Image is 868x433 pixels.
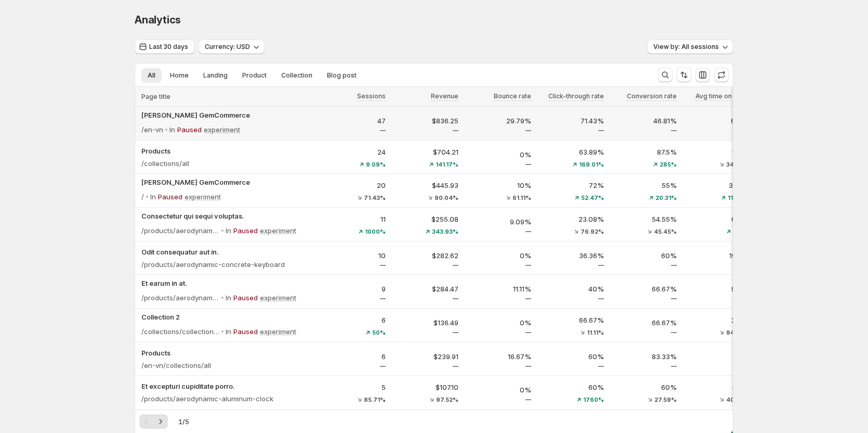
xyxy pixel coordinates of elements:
[141,124,163,135] p: /en-vn
[653,43,719,51] span: View by: All sessions
[683,214,749,224] p: 6.50s
[199,40,265,54] button: Currency: USD
[392,250,458,261] p: $282.62
[610,147,677,157] p: 87.5%
[319,214,386,224] p: 11
[233,292,258,303] p: Paused
[392,147,458,157] p: $704.21
[654,228,677,235] span: 45.45%
[465,284,531,294] p: 11.11%
[583,397,604,403] span: 1760%
[587,329,604,336] span: 11.11%
[465,250,531,261] p: 0%
[357,92,386,100] span: Sessions
[135,14,181,26] span: Analytics
[141,381,313,391] button: Et excepturi cupiditate porro.
[260,292,296,303] p: experiment
[281,71,312,80] span: Collection
[141,312,313,322] button: Collection 2
[226,292,231,303] p: In
[726,161,749,168] span: 34.44%
[392,351,458,362] p: $239.91
[372,329,386,336] span: 50%
[683,180,749,190] p: 31.50s
[610,250,677,261] p: 60%
[319,351,386,362] p: 6
[153,414,168,429] button: Next
[319,284,386,294] p: 9
[319,315,386,325] p: 6
[150,192,156,202] p: In
[537,147,604,157] p: 63.89%
[436,161,458,168] span: 141.17%
[141,360,211,371] p: /en-vn/collections/all
[392,180,458,190] p: $445.93
[465,116,531,126] p: 29.79%
[683,382,749,392] p: 4.67s
[141,247,313,257] button: Odit consequatur aut in.
[141,393,273,404] p: /products/aerodynamic-aluminum-clock
[537,180,604,190] p: 72%
[392,382,458,392] p: $107.10
[581,228,604,235] span: 76.92%
[726,397,749,403] span: 40.43%
[683,351,749,362] p: 2.57s
[658,68,673,82] button: Search and filter results
[158,192,182,202] p: Paused
[141,177,313,187] button: [PERSON_NAME] GemCommerce
[581,195,604,201] span: 52.47%
[226,225,231,236] p: In
[695,92,749,100] span: Avg time on page
[537,382,604,392] p: 60%
[135,40,194,54] button: Last 30 days
[233,326,258,337] p: Paused
[260,225,296,236] p: experiment
[610,116,677,126] p: 46.81%
[319,382,386,392] p: 5
[432,228,458,235] span: 343.93%
[364,397,386,403] span: 85.71%
[233,225,258,236] p: Paused
[726,329,749,336] span: 94.58%
[141,146,313,156] button: Products
[141,211,313,221] button: Consectetur qui sequi voluptas.
[365,228,386,235] span: 1000%
[431,92,458,100] span: Revenue
[141,348,313,358] p: Products
[141,326,219,337] p: /collections/collection-2
[392,116,458,126] p: $836.25
[465,180,531,190] p: 10%
[141,110,313,120] button: [PERSON_NAME] GemCommerce
[494,92,531,100] span: Bounce rate
[610,214,677,224] p: 54.55%
[178,416,189,427] span: 1 / 5
[465,216,531,227] p: 9.09%
[141,259,285,270] p: /products/aerodynamic-concrete-keyboard
[366,161,386,168] span: 9.09%
[654,397,677,403] span: 27.59%
[537,284,604,294] p: 40%
[148,71,155,80] span: All
[537,315,604,325] p: 66.67%
[579,161,604,168] span: 169.01%
[141,192,144,202] p: /
[683,284,749,294] p: 9.50s
[537,214,604,224] p: 23.08%
[260,326,296,337] p: experiment
[465,385,531,395] p: 0%
[319,116,386,126] p: 47
[141,158,189,169] p: /collections/all
[610,317,677,328] p: 66.67%
[655,195,677,201] span: 20.31%
[683,250,749,261] p: 19.73s
[319,180,386,190] p: 20
[319,250,386,261] p: 10
[319,147,386,157] p: 24
[436,397,458,403] span: 97.52%
[683,116,749,126] p: 6.00s
[141,225,219,236] p: /products/aerodynamic-aluminum-pants
[548,92,604,100] span: Click-through rate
